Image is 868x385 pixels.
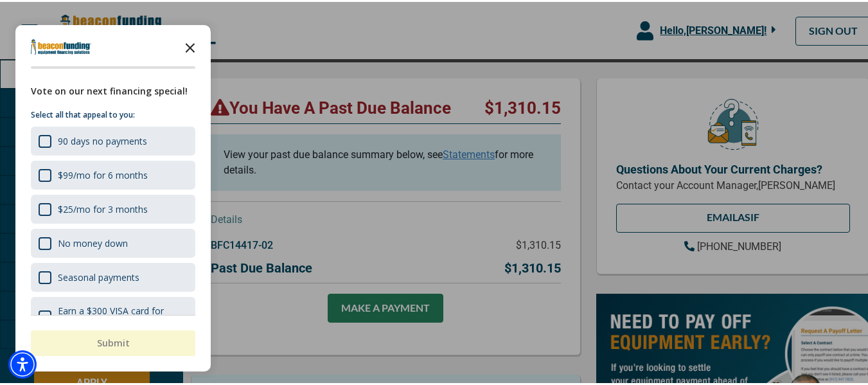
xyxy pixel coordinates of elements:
div: Seasonal payments [31,261,195,290]
div: Vote on our next financing special! [31,82,195,96]
div: $25/mo for 3 months [58,201,148,213]
div: $99/mo for 6 months [58,167,148,179]
button: Submit [31,328,195,354]
div: No money down [58,235,128,247]
div: Earn a $300 VISA card for financing [31,295,195,335]
div: $99/mo for 6 months [31,159,195,188]
button: Close the survey [177,32,203,58]
div: 90 days no payments [31,125,195,154]
p: Select all that appeal to you: [31,107,195,120]
div: 90 days no payments [58,133,147,145]
div: No money down [31,227,195,256]
div: Accessibility Menu [8,348,37,377]
div: Survey [15,23,211,370]
img: Company logo [31,37,91,53]
div: $25/mo for 3 months [31,193,195,222]
div: Earn a $300 VISA card for financing [58,303,188,327]
div: Seasonal payments [58,269,139,282]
